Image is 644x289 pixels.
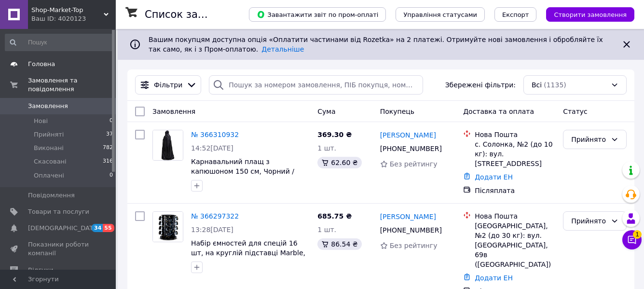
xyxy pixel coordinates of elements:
span: 13:28[DATE] [191,226,233,234]
button: Управління статусами [396,7,485,22]
span: Вашим покупцям доступна опція «Оплатити частинами від Rozetka» на 2 платежі. Отримуйте нові замов... [149,36,603,53]
div: [GEOGRAPHIC_DATA], №2 (до 30 кг): вул. [GEOGRAPHIC_DATA], 69в ([GEOGRAPHIC_DATA]) [475,221,555,269]
a: Фото товару [152,211,183,242]
span: Без рейтингу [390,242,438,249]
div: Нова Пошта [475,130,555,139]
span: Доставка та оплата [463,108,534,115]
a: Набір ємностей для спецій 16 шт, на круглій підставці Marble, Чорний / Карусель для спецій [191,239,305,266]
span: 37 [106,130,113,139]
a: [PERSON_NAME] [380,212,436,221]
button: Чат з покупцем1 [622,230,642,249]
h1: Список замовлень [145,9,243,20]
span: Експорт [502,11,529,18]
span: Відгуки [28,266,53,275]
span: Cума [317,108,335,115]
input: Пошук [5,34,114,51]
span: Замовлення [28,102,68,110]
span: 0 [110,171,113,180]
span: Виконані [34,144,64,152]
img: Фото товару [153,212,183,242]
span: 369.30 ₴ [317,131,352,138]
a: [PERSON_NAME] [380,130,436,140]
span: 685.75 ₴ [317,212,352,220]
span: Головна [28,60,55,69]
button: Завантажити звіт по пром-оплаті [249,7,386,22]
div: с. Солонка, №2 (до 10 кг): вул. [STREET_ADDRESS] [475,139,555,168]
span: Оплачені [34,171,64,180]
a: № 366297322 [191,212,239,220]
span: Статус [563,108,588,115]
div: Післяплата [475,186,555,195]
button: Експорт [494,7,537,22]
span: 1 шт. [317,226,336,234]
img: Фото товару [153,130,183,160]
button: Створити замовлення [546,7,634,22]
div: Прийнято [571,134,607,145]
a: Фото товару [152,130,183,161]
span: 34 [92,224,103,232]
span: Фільтри [154,80,182,90]
span: Без рейтингу [390,160,438,168]
div: Прийнято [571,216,607,226]
span: 1 шт. [317,144,336,152]
span: Замовлення та повідомлення [28,76,116,94]
a: Створити замовлення [536,10,634,18]
span: 316 [103,157,113,166]
span: [DEMOGRAPHIC_DATA] [28,224,99,233]
span: Завантажити звіт по пром-оплаті [257,10,378,19]
a: Детальніше [261,45,304,53]
span: 782 [103,144,113,152]
div: Ваш ID: 4020123 [31,14,116,23]
span: Прийняті [34,130,64,139]
div: 62.60 ₴ [317,157,361,168]
a: Додати ЕН [475,173,513,181]
span: (1135) [544,81,566,89]
div: Нова Пошта [475,211,555,221]
span: Товари та послуги [28,207,89,216]
span: Замовлення [152,108,195,115]
input: Пошук за номером замовлення, ПІБ покупця, номером телефону, Email, номером накладної [209,75,423,95]
span: Shop-Market-Top [31,6,104,14]
span: 1 [633,230,642,239]
span: Створити замовлення [554,11,627,18]
span: Показники роботи компанії [28,240,89,258]
span: Управління статусами [403,11,477,18]
span: Нові [34,117,48,125]
span: Збережені фільтри: [445,80,516,90]
span: Всі [532,80,542,90]
a: Карнавальний плащ з капюшоном 150 см, Чорний / Накидка з каптуром / Відьомський балахон [191,158,294,194]
span: Покупець [380,108,414,115]
span: 14:52[DATE] [191,144,233,152]
div: [PHONE_NUMBER] [378,223,444,237]
a: № 366310932 [191,131,239,138]
span: 0 [110,117,113,125]
span: Скасовані [34,157,67,166]
a: Додати ЕН [475,274,513,282]
div: 86.54 ₴ [317,238,361,250]
div: [PHONE_NUMBER] [378,142,444,155]
span: 55 [103,224,114,232]
span: Повідомлення [28,191,75,200]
